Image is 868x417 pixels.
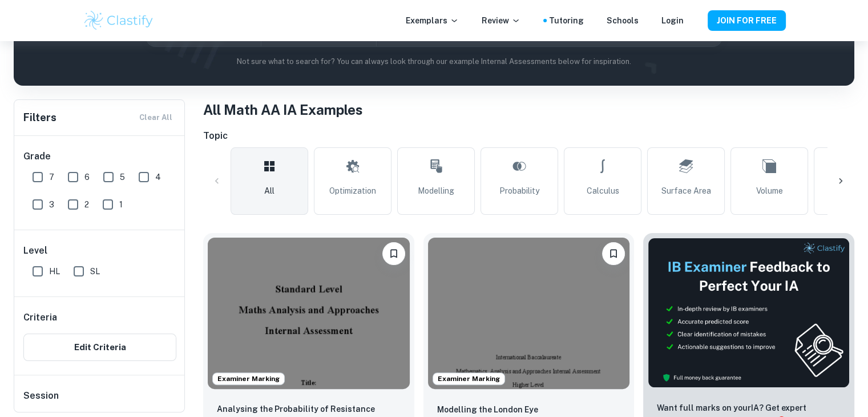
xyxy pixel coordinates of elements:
h6: Criteria [23,311,57,324]
button: JOIN FOR FREE [708,10,786,31]
a: Login [661,14,684,27]
button: Edit Criteria [23,334,176,361]
button: Help and Feedback [693,18,699,23]
p: Modelling the London Eye [437,403,538,416]
button: Please log in to bookmark exemplars [602,242,625,265]
span: Calculus [587,185,619,197]
span: 4 [155,171,161,183]
p: Review [482,14,520,27]
button: Please log in to bookmark exemplars [382,242,405,265]
h6: Level [23,244,176,258]
span: HL [49,265,60,278]
a: Schools [607,14,639,27]
h6: Grade [23,150,176,163]
span: Modelling [418,185,454,197]
p: Exemplars [406,14,459,27]
img: Math AA IA example thumbnail: Analysing the Probability of Resistance [208,238,410,389]
h6: Session [23,389,176,412]
img: Math AA IA example thumbnail: Modelling the London Eye [428,238,630,389]
span: SL [90,265,100,278]
img: Thumbnail [648,238,850,388]
span: Volume [756,185,783,197]
h6: Filters [23,110,56,126]
span: 5 [120,171,125,183]
span: All [264,185,274,197]
span: Optimization [329,185,376,197]
img: Clastify logo [83,9,155,32]
span: Probability [499,185,539,197]
span: 2 [84,198,89,211]
h6: Topic [203,129,854,143]
span: 7 [49,171,54,183]
span: Examiner Marking [213,374,284,384]
p: Not sure what to search for? You can always look through our example Internal Assessments below f... [23,56,845,67]
h1: All Math AA IA Examples [203,99,854,120]
a: Tutoring [549,14,584,27]
span: 3 [49,198,54,211]
span: Surface Area [661,185,711,197]
span: 1 [119,198,123,211]
span: 6 [84,171,90,183]
span: Examiner Marking [433,374,504,384]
